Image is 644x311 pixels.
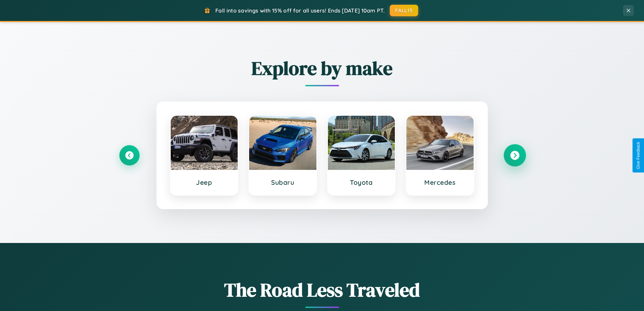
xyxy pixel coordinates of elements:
[177,178,231,186] h3: Jeep
[256,178,310,186] h3: Subaru
[636,142,641,169] div: Give Feedback
[119,277,525,303] h1: The Road Less Traveled
[390,5,418,16] button: FALL15
[119,55,525,81] h2: Explore by make
[335,178,388,186] h3: Toyota
[215,7,385,14] span: Fall into savings with 15% off for all users! Ends [DATE] 10am PT.
[413,178,467,186] h3: Mercedes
